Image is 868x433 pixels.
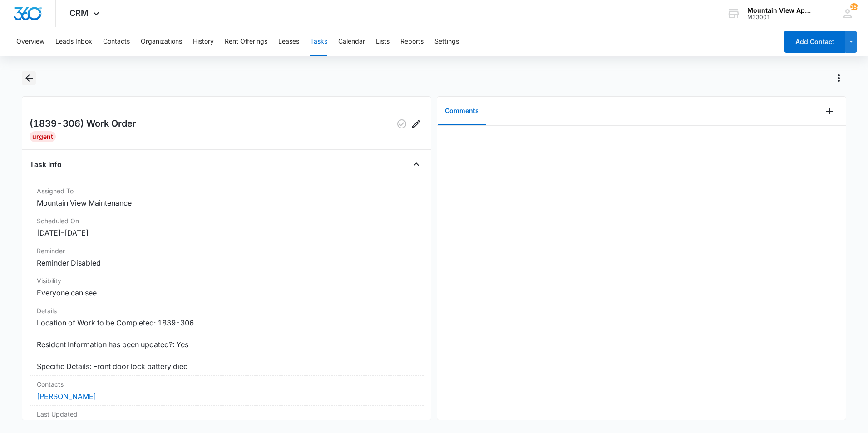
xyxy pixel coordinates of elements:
[850,3,858,10] div: notifications count
[37,227,416,238] dd: [DATE] – [DATE]
[16,27,44,56] button: Overview
[30,272,424,302] div: VisibilityEveryone can see
[37,287,416,298] dd: Everyone can see
[30,212,424,242] div: Scheduled On[DATE]–[DATE]
[225,27,267,56] button: Rent Offerings
[30,131,56,142] div: Urgent
[37,392,96,401] a: [PERSON_NAME]
[338,27,365,56] button: Calendar
[37,379,416,389] dt: Contacts
[434,27,459,56] button: Settings
[278,27,299,56] button: Leases
[30,242,424,272] div: ReminderReminder Disabled
[193,27,214,56] button: History
[37,246,416,256] dt: Reminder
[30,159,62,170] h4: Task Info
[22,71,36,85] button: Back
[37,257,416,268] dd: Reminder Disabled
[747,14,814,20] div: account id
[400,27,424,56] button: Reports
[37,186,416,196] dt: Assigned To
[37,276,416,285] dt: Visibility
[69,8,89,18] span: CRM
[37,317,416,372] dd: Location of Work to be Completed: 1839-306 Resident Information has been updated?: Yes Specific D...
[37,306,416,315] dt: Details
[438,97,486,125] button: Comments
[376,27,390,56] button: Lists
[822,104,837,118] button: Add Comment
[30,302,424,376] div: DetailsLocation of Work to be Completed: 1839-306 Resident Information has been updated?: Yes Spe...
[30,182,424,212] div: Assigned ToMountain View Maintenance
[409,157,424,172] button: Close
[747,7,814,14] div: account name
[310,27,327,56] button: Tasks
[784,31,845,53] button: Add Contact
[141,27,182,56] button: Organizations
[850,3,858,10] span: 154
[832,71,846,85] button: Actions
[409,117,424,131] button: Edit
[55,27,92,56] button: Leads Inbox
[103,27,130,56] button: Contacts
[37,197,416,208] dd: Mountain View Maintenance
[30,376,424,406] div: Contacts[PERSON_NAME]
[30,117,136,131] h2: (1839-306) Work Order
[37,409,416,419] dt: Last Updated
[37,216,416,226] dt: Scheduled On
